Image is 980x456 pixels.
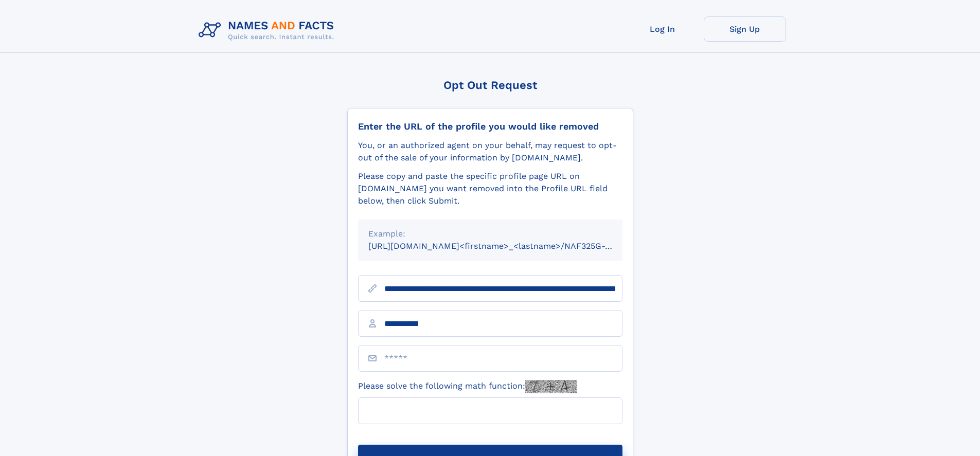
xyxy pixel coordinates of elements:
img: Logo Names and Facts [194,16,343,44]
small: [URL][DOMAIN_NAME]<firstname>_<lastname>/NAF325G-xxxxxxxx [368,241,642,251]
div: Enter the URL of the profile you would like removed [358,121,622,132]
label: Please solve the following math function: [358,380,577,393]
div: Example: [368,228,612,240]
div: Opt Out Request [347,79,633,92]
a: Sign Up [704,16,786,42]
div: You, or an authorized agent on your behalf, may request to opt-out of the sale of your informatio... [358,139,622,164]
a: Log In [621,16,704,42]
div: Please copy and paste the specific profile page URL on [DOMAIN_NAME] you want removed into the Pr... [358,170,622,207]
